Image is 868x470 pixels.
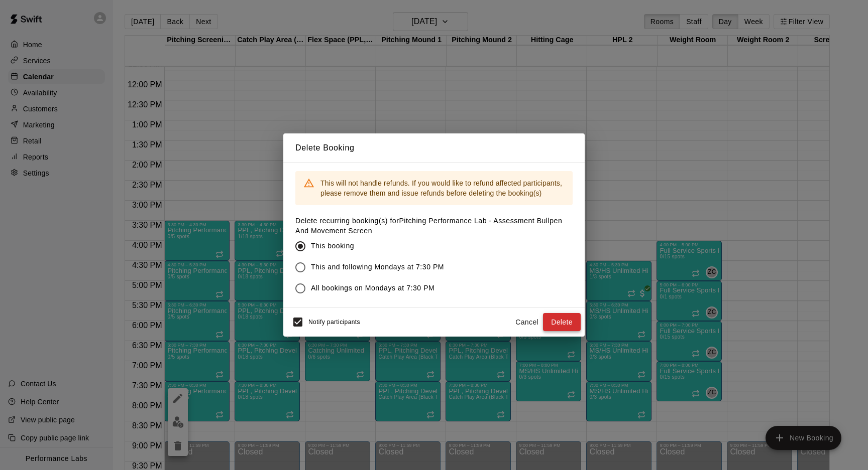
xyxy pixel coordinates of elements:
[283,133,585,163] h2: Delete Booking
[311,262,444,272] span: This and following Mondays at 7:30 PM
[320,174,565,202] div: This will not handle refunds. If you would like to refund affected participants, please remove th...
[308,319,360,326] span: Notify participants
[311,241,354,251] span: This booking
[511,313,543,332] button: Cancel
[295,216,573,236] label: Delete recurring booking(s) for Pitching Performance Lab - Assessment Bullpen And Movement Screen
[543,313,581,332] button: Delete
[311,283,435,293] span: All bookings on Mondays at 7:30 PM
